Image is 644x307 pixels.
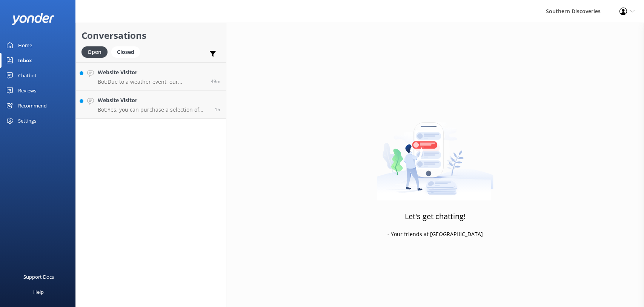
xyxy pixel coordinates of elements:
[18,83,36,98] div: Reviews
[18,53,32,68] div: Inbox
[98,68,205,77] h4: Website Visitor
[215,106,220,113] span: Oct 12 2025 05:16pm (UTC +13:00) Pacific/Auckland
[81,28,220,43] h2: Conversations
[98,78,205,85] p: Bot: Due to a weather event, our Underwater Observatory has sustained some damage and does not ha...
[33,284,44,299] div: Help
[81,46,108,58] div: Open
[11,13,55,25] img: yonder-white-logo.png
[111,48,144,56] a: Closed
[76,91,226,119] a: Website VisitorBot:Yes, you can purchase a selection of snacks directly on the vessel, except on ...
[18,98,47,113] div: Recommend
[405,210,466,223] h3: Let's get chatting!
[23,269,54,284] div: Support Docs
[81,48,111,56] a: Open
[377,106,493,201] img: artwork of a man stealing a conversation from at giant smartphone
[18,113,36,128] div: Settings
[98,106,209,113] p: Bot: Yes, you can purchase a selection of snacks directly on the vessel, except on the [DEMOGRAPH...
[18,68,37,83] div: Chatbot
[111,46,140,58] div: Closed
[387,230,483,238] p: - Your friends at [GEOGRAPHIC_DATA]
[76,62,226,91] a: Website VisitorBot:Due to a weather event, our Underwater Observatory has sustained some damage a...
[211,78,220,84] span: Oct 12 2025 05:35pm (UTC +13:00) Pacific/Auckland
[98,96,209,104] h4: Website Visitor
[18,38,32,53] div: Home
